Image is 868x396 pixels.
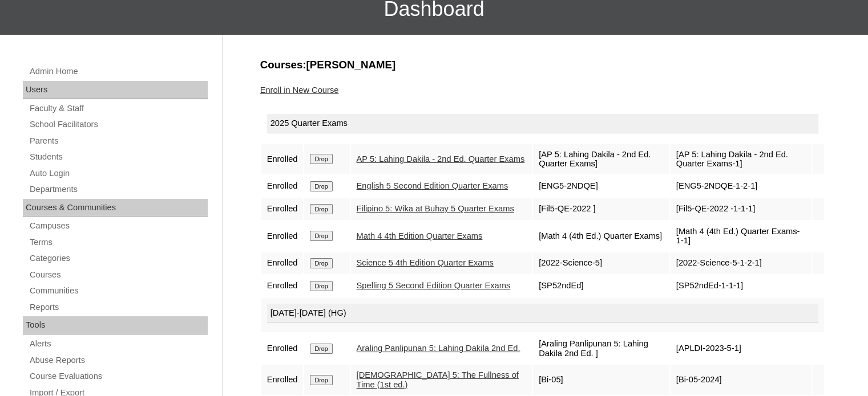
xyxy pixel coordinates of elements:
[260,85,339,95] a: Enroll in New Course
[357,344,520,353] a: Araling Panlipunan 5: Lahing Dakila 2nd Ed.
[29,251,208,266] a: Categories
[23,81,208,99] div: Users
[357,281,511,290] a: Spelling 5 Second Edition Quarter Exams
[29,134,208,148] a: Parents
[357,204,514,213] a: Filipino 5: Wika at Buhay 5 Quarter Exams
[357,231,483,240] a: Math 4 4th Edition Quarter Exams
[310,375,332,385] input: Drop
[671,252,812,274] td: [2022-Science-5-1-2-1]
[533,252,669,274] td: [2022-Science-5]
[310,281,332,291] input: Drop
[261,275,304,297] td: Enrolled
[671,275,812,297] td: [SP52ndEd-1-1-1]
[29,369,208,383] a: Course Evaluations
[310,154,332,164] input: Drop
[533,333,669,364] td: [Araling Panlipunan 5: Lahing Dakila 2nd Ed. ]
[357,370,519,389] a: [DEMOGRAPHIC_DATA] 5: The Fullness of Time (1st ed.)
[310,344,332,354] input: Drop
[29,219,208,233] a: Campuses
[671,221,812,251] td: [Math 4 (4th Ed.) Quarter Exams-1-1]
[533,275,669,297] td: [SP52ndEd]
[261,221,304,251] td: Enrolled
[533,198,669,220] td: [Fil5-QE-2022 ]
[29,166,208,181] a: Auto Login
[267,114,818,133] div: 2025 Quarter Exams
[261,252,304,274] td: Enrolled
[29,284,208,298] a: Communities
[671,144,812,174] td: [AP 5: Lahing Dakila - 2nd Ed. Quarter Exams-1]
[29,64,208,79] a: Admin Home
[261,198,304,220] td: Enrolled
[29,101,208,116] a: Faculty & Staff
[671,333,812,364] td: [APLDI-2023-5-1]
[310,204,332,214] input: Drop
[29,337,208,351] a: Alerts
[23,316,208,334] div: Tools
[671,365,812,395] td: [Bi-05-2024]
[261,175,304,197] td: Enrolled
[533,175,669,197] td: [ENG5-2NDQE]
[29,300,208,315] a: Reports
[357,181,508,190] a: English 5 Second Edition Quarter Exams
[29,182,208,197] a: Departments
[23,199,208,217] div: Courses & Communities
[533,365,669,395] td: [Bi-05]
[29,235,208,250] a: Terms
[671,175,812,197] td: [ENG5-2NDQE-1-2-1]
[357,154,525,164] a: AP 5: Lahing Dakila - 2nd Ed. Quarter Exams
[29,268,208,282] a: Courses
[261,333,304,364] td: Enrolled
[533,144,669,174] td: [AP 5: Lahing Dakila - 2nd Ed. Quarter Exams]
[357,258,494,267] a: Science 5 4th Edition Quarter Exams
[261,144,304,174] td: Enrolled
[267,304,818,323] div: [DATE]-[DATE] (HG)
[310,258,332,268] input: Drop
[29,117,208,132] a: School Facilitators
[310,231,332,241] input: Drop
[260,58,825,72] h3: Courses:[PERSON_NAME]
[310,181,332,191] input: Drop
[533,221,669,251] td: [Math 4 (4th Ed.) Quarter Exams]
[261,365,304,395] td: Enrolled
[29,353,208,368] a: Abuse Reports
[671,198,812,220] td: [Fil5-QE-2022 -1-1-1]
[29,150,208,164] a: Students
